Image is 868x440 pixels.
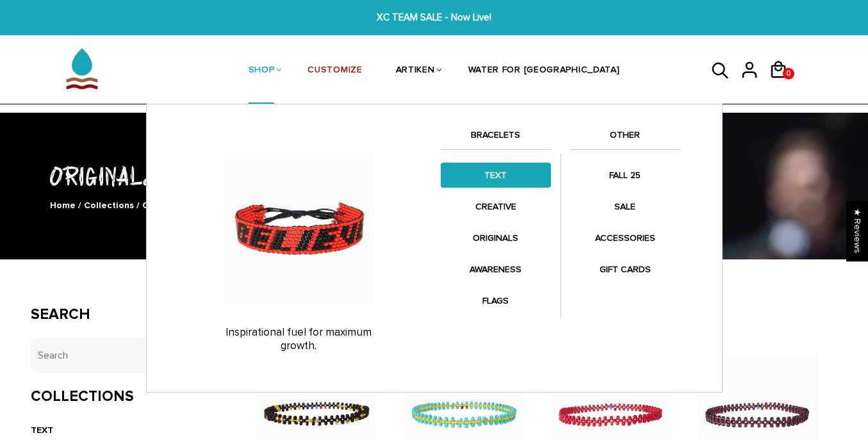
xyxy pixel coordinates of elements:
span: / [136,200,140,211]
a: TEXT [31,425,53,436]
a: BRACELETS [441,127,551,149]
span: 0 [783,65,794,83]
a: Home [50,200,76,211]
a: SALE [570,194,680,219]
a: CREATIVE [441,194,551,219]
h3: Search [31,306,218,324]
a: OTHER [570,127,680,149]
a: 0 [769,83,798,85]
p: Inspirational fuel for maximum growth. [169,326,428,352]
a: ACCESSORIES [570,225,680,250]
span: XC TEAM SALE - Now Live! [268,10,600,25]
a: FLAGS [441,288,551,313]
h1: ORIGINALS [31,158,838,192]
span: ORIGINALS [142,200,190,211]
a: ORIGINALS [441,225,551,250]
a: CUSTOMIZE [307,37,362,105]
div: Click to open Judge.me floating reviews tab [846,200,868,261]
a: SHOP [249,37,275,105]
a: WATER FOR [GEOGRAPHIC_DATA] [468,37,620,105]
a: FALL 25 [570,163,680,188]
a: Collections [84,200,134,211]
h3: Collections [31,387,218,406]
a: TEXT [441,163,551,188]
a: AWARENESS [441,257,551,282]
a: ARTIKEN [396,37,435,105]
span: / [78,200,81,211]
input: Search [31,338,218,373]
a: GIFT CARDS [570,257,680,282]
